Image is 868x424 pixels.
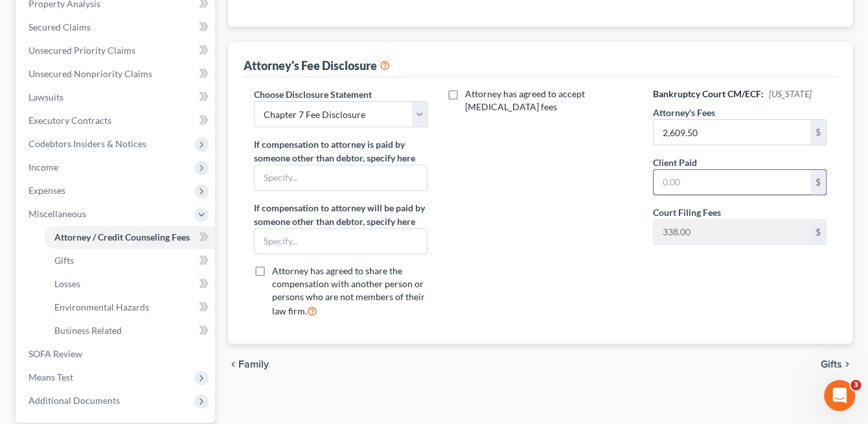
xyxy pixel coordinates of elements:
[654,170,810,194] input: 0.00
[653,156,697,169] label: Client Paid
[851,380,861,390] span: 3
[18,62,215,86] a: Unsecured Nonpriority Claims
[653,206,721,219] label: Court Filing Fees
[54,255,74,266] span: Gifts
[254,137,428,165] label: If compensation to attorney is paid by someone other than debtor, specify here
[465,88,585,112] span: Attorney has agreed to accept [MEDICAL_DATA] fees
[44,296,215,319] a: Environmental Hazards
[54,231,190,242] span: Attorney / Credit Counseling Fees
[821,359,852,370] button: Gifts chevron_right
[29,68,152,79] span: Unsecured Nonpriority Claims
[29,395,120,406] span: Additional Documents
[18,39,215,62] a: Unsecured Priority Claims
[654,220,810,244] input: 0.00
[18,342,215,366] a: SOFA Review
[29,371,73,383] span: Means Test
[810,120,826,145] div: $
[18,16,215,39] a: Secured Claims
[54,301,149,312] span: Environmental Hazards
[653,106,715,119] label: Attorney's Fees
[810,220,826,244] div: $
[810,170,826,194] div: $
[228,359,238,370] i: chevron_left
[29,45,135,56] span: Unsecured Priority Claims
[824,380,855,411] iframe: Intercom live chat
[29,208,86,219] span: Miscellaneous
[44,319,215,342] a: Business Related
[18,86,215,109] a: Lawsuits
[29,21,91,32] span: Secured Claims
[654,120,810,145] input: 0.00
[44,226,215,249] a: Attorney / Credit Counseling Fees
[18,109,215,132] a: Executory Contracts
[44,249,215,272] a: Gifts
[238,359,269,370] span: Family
[769,88,812,99] span: [US_STATE]
[29,348,82,359] span: SOFA Review
[54,325,122,336] span: Business Related
[255,165,427,190] input: Specify...
[842,359,852,370] i: chevron_right
[44,272,215,296] a: Losses
[254,201,428,228] label: If compensation to attorney will be paid by someone other than debtor, specify here
[228,359,269,370] button: chevron_left Family
[255,229,427,253] input: Specify...
[821,359,842,370] span: Gifts
[29,91,63,102] span: Lawsuits
[272,265,425,316] span: Attorney has agreed to share the compensation with another person or persons who are not members ...
[29,161,58,172] span: Income
[653,88,827,100] h6: Bankruptcy Court CM/ECF:
[244,58,390,73] div: Attorney's Fee Disclosure
[29,185,65,196] span: Expenses
[254,88,372,101] label: Choose Disclosure Statement
[54,278,80,289] span: Losses
[29,115,111,126] span: Executory Contracts
[29,138,146,149] span: Codebtors Insiders & Notices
